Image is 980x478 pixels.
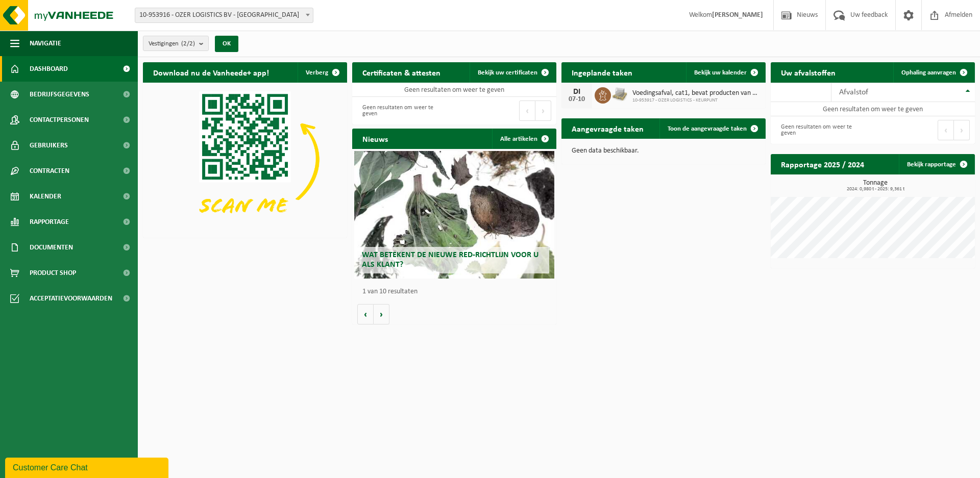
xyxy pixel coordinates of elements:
[839,88,868,96] span: Afvalstof
[135,8,313,23] span: 10-953916 - OZER LOGISTICS BV - ROTTERDAM
[357,304,374,324] button: Vorige
[362,251,538,269] span: Wat betekent de nieuwe RED-richtlijn voor u als klant?
[5,456,170,478] iframe: chat widget
[30,31,61,56] span: Navigatie
[899,154,974,174] a: Bekijk rapportage
[492,129,555,149] a: Alle artikelen
[561,62,643,82] h2: Ingeplande taken
[352,129,398,148] h2: Nieuws
[30,82,89,107] span: Bedrijfsgegevens
[135,8,313,22] span: 10-953916 - OZER LOGISTICS BV - ROTTERDAM
[659,118,765,139] a: Toon de aangevraagde taken
[686,62,765,83] a: Bekijk uw kalender
[478,69,537,76] span: Bekijk uw certificaten
[771,102,975,116] td: Geen resultaten om weer te geven
[215,36,238,52] button: OK
[470,62,555,83] a: Bekijk uw certificaten
[298,62,346,83] button: Verberg
[519,100,535,121] button: Previous
[30,133,68,158] span: Gebruikers
[776,187,975,192] span: 2024: 0,980 t - 2025: 9,361 t
[561,118,654,138] h2: Aangevraagde taken
[30,235,73,260] span: Documenten
[352,62,451,82] h2: Certificaten & attesten
[712,11,763,19] strong: [PERSON_NAME]
[30,158,69,184] span: Contracten
[30,56,68,82] span: Dashboard
[535,100,551,121] button: Next
[30,184,61,209] span: Kalender
[771,154,874,174] h2: Rapportage 2025 / 2024
[893,62,974,83] a: Ophaling aanvragen
[30,260,76,286] span: Product Shop
[143,36,209,51] button: Vestigingen(2/2)
[938,120,954,140] button: Previous
[632,89,761,97] span: Voedingsafval, cat1, bevat producten van dierlijke oorsprong, afkomstig van inte...
[30,107,89,133] span: Contactpersonen
[901,69,956,76] span: Ophaling aanvragen
[776,119,868,141] div: Geen resultaten om weer te geven
[611,86,628,103] img: LP-PA-00000-WDN-11
[374,304,389,324] button: Volgende
[362,288,551,295] p: 1 van 10 resultaten
[771,62,846,82] h2: Uw afvalstoffen
[306,69,328,76] span: Verberg
[567,96,587,103] div: 07-10
[668,125,747,132] span: Toon de aangevraagde taken
[181,40,195,47] count: (2/2)
[776,180,975,192] h3: Tonnage
[30,209,69,235] span: Rapportage
[149,36,195,52] span: Vestigingen
[694,69,747,76] span: Bekijk uw kalender
[357,99,449,122] div: Geen resultaten om weer te geven
[354,151,554,279] a: Wat betekent de nieuwe RED-richtlijn voor u als klant?
[567,88,587,96] div: DI
[572,147,755,155] p: Geen data beschikbaar.
[30,286,112,311] span: Acceptatievoorwaarden
[143,62,279,82] h2: Download nu de Vanheede+ app!
[352,83,556,97] td: Geen resultaten om weer te geven
[954,120,970,140] button: Next
[143,83,347,236] img: Download de VHEPlus App
[632,97,761,104] span: 10-953917 - OZER LOGISTICS - KEURPUNT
